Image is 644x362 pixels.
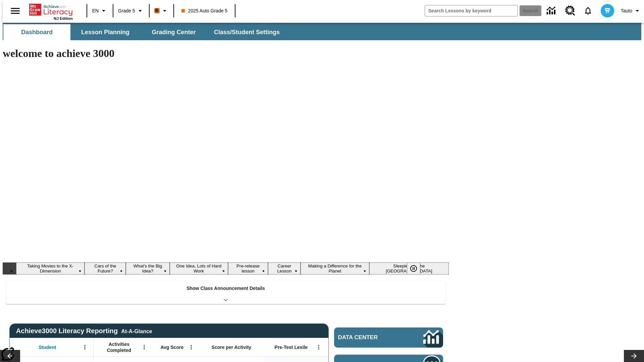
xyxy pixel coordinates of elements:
span: NJ Edition [54,16,73,20]
span: 2025 Auto Grade 5 [181,7,228,14]
span: Pre-Test Lexile [275,344,308,350]
h1: welcome to achieve 3000 [3,47,449,60]
div: Pause [407,262,427,275]
a: Notifications [579,2,597,19]
button: Slide 4 One Idea, Lots of Hard Work [170,262,228,275]
button: Pause [407,262,420,275]
a: Data Center [334,327,443,348]
div: Home [29,2,73,20]
span: Tauto [621,7,632,14]
button: Grade: Grade 5, Select a grade [115,5,147,17]
button: Open Menu [139,342,149,352]
span: B [155,6,159,15]
span: Grade 5 [118,7,135,14]
span: Achieve3000 Literacy Reporting [16,327,152,335]
button: Dashboard [3,24,70,40]
a: Home [29,3,73,16]
button: Open Menu [314,342,324,352]
button: Slide 5 Pre-release lesson [228,262,268,275]
div: Show Class Announcement Details [6,281,445,304]
button: Open side menu [5,1,25,21]
button: Class/Student Settings [209,24,285,40]
button: Grading Center [140,24,207,40]
button: Slide 6 Career Lesson [268,262,301,275]
a: Resource Center, Will open in new tab [561,2,579,20]
a: Data Center [543,2,561,20]
button: Lesson Planning [72,24,139,40]
button: Select a new avatar [597,2,618,19]
button: Language: EN, Select a language [89,5,111,17]
button: Slide 7 Making a Difference for the Planet [301,262,369,275]
span: Avg Score [160,344,183,350]
span: Data Center [338,334,401,341]
div: SubNavbar [3,24,286,40]
button: Slide 2 Cars of the Future? [85,262,126,275]
span: Activities Completed [97,341,141,353]
span: Student [39,344,56,350]
button: Open Menu [186,342,196,352]
span: EN [92,7,99,14]
button: Lesson carousel, Next [624,350,644,362]
button: Profile/Settings [618,5,644,17]
div: SubNavbar [3,23,641,40]
button: Boost Class color is orange. Change class color [152,5,171,17]
button: Slide 8 Sleepless in the Animal Kingdom [369,262,449,275]
button: Slide 1 Taking Movies to the X-Dimension [16,262,85,275]
input: search field [425,5,518,16]
img: avatar image [601,4,614,17]
button: Open Menu [80,342,90,352]
button: Slide 3 What's the Big Idea? [126,262,169,275]
div: At-A-Glance [121,327,152,335]
span: Score per Activity [212,344,252,350]
p: Show Class Announcement Details [186,285,265,292]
